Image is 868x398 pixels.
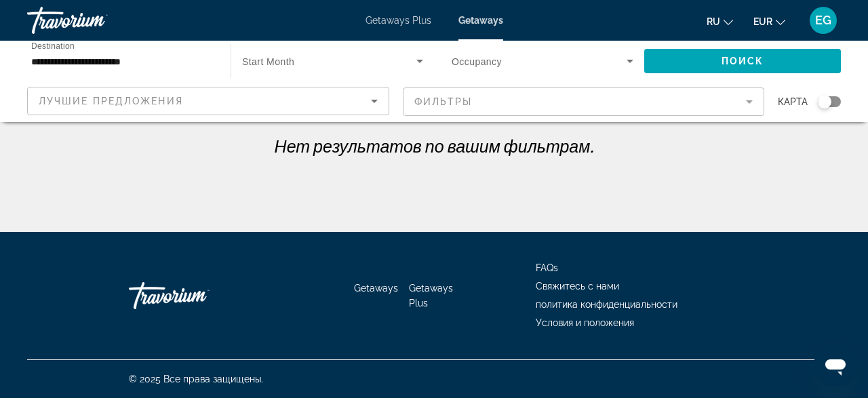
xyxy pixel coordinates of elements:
[753,12,785,31] button: Change currency
[27,3,163,38] a: Travorium
[814,344,857,387] iframe: Schaltfläche zum Öffnen des Messaging-Fensters
[536,281,619,292] a: Свяжитесь с нами
[707,16,720,27] span: ru
[806,6,841,35] button: User Menu
[31,41,75,50] span: Destination
[458,15,503,26] a: Getaways
[242,56,294,67] span: Start Month
[409,283,453,309] a: Getaways Plus
[536,317,634,328] a: Условия и положения
[536,262,558,273] a: FAQs
[39,93,378,109] mat-select: Sort by
[753,16,772,27] span: EUR
[722,56,764,66] span: Поиск
[707,12,733,31] button: Change language
[20,136,848,156] p: Нет результатов по вашим фильтрам.
[354,283,398,294] a: Getaways
[815,14,831,27] span: EG
[536,299,677,310] a: политика конфиденциальности
[366,15,431,26] a: Getaways Plus
[644,49,841,73] button: Поиск
[129,275,264,316] a: Travorium
[778,92,808,111] span: карта
[403,87,765,117] button: Filter
[129,374,263,384] span: © 2025 Все права защищены.
[452,56,502,67] span: Occupancy
[39,96,183,106] span: Лучшие предложения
